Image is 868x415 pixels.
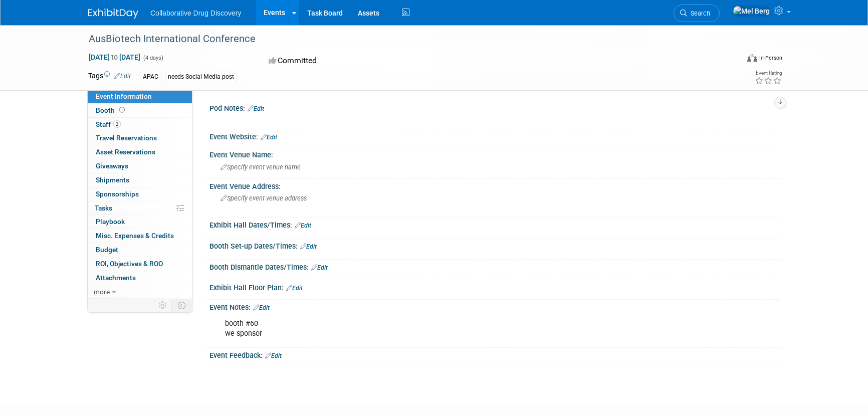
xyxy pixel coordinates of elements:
[88,201,192,215] a: Tasks
[209,218,780,231] div: Exhibit Hall Dates/Times:
[266,52,487,70] div: Committed
[209,179,780,191] div: Event Venue Address:
[747,54,757,62] img: Format-Inperson.png
[88,71,131,82] td: Tags
[140,72,161,82] div: APAC
[96,190,139,198] span: Sponsorships
[733,6,770,17] img: Mel Berg
[88,271,192,285] a: Attachments
[96,274,136,282] span: Attachments
[209,129,780,142] div: Event Website:
[96,218,125,226] span: Playbook
[88,145,192,159] a: Asset Reservations
[150,9,241,17] span: Collaborative Drug Discovery
[261,134,277,141] a: Edit
[88,257,192,271] a: ROI, Objectives & ROO
[96,246,118,254] span: Budget
[759,54,782,62] div: In-Person
[209,348,780,361] div: Event Feedback:
[88,90,192,103] a: Event Information
[221,194,307,202] span: Specify event venue address
[88,285,192,299] a: more
[96,176,129,184] span: Shipments
[96,232,174,240] span: Misc. Expenses & Credits
[265,352,282,359] a: Edit
[300,243,317,250] a: Edit
[172,299,192,312] td: Toggle Event Tabs
[311,264,328,271] a: Edit
[114,73,131,80] a: Edit
[88,53,141,62] span: [DATE] [DATE]
[209,260,780,273] div: Booth Dismantle Dates/Times:
[95,204,112,212] span: Tasks
[209,300,780,313] div: Event Notes:
[142,55,163,61] span: (4 days)
[154,299,172,312] td: Personalize Event Tab Strip
[209,239,780,252] div: Booth Set-up Dates/Times:
[96,162,128,170] span: Giveaways
[248,105,264,112] a: Edit
[110,53,119,61] span: to
[88,187,192,201] a: Sponsorships
[218,314,670,344] div: booth #60 we sponsor
[88,243,192,257] a: Budget
[94,288,110,296] span: more
[165,72,237,82] div: needs Social Media post
[88,9,138,19] img: ExhibitDay
[96,134,157,142] span: Travel Reservations
[113,120,121,128] span: 2
[295,222,311,229] a: Edit
[221,163,301,171] span: Specify event venue name
[88,215,192,229] a: Playbook
[88,118,192,131] a: Staff2
[117,106,127,114] span: Booth not reserved yet
[96,106,127,114] span: Booth
[209,101,780,114] div: Pod Notes:
[96,148,155,156] span: Asset Reservations
[286,285,303,292] a: Edit
[209,147,780,160] div: Event Venue Name:
[88,173,192,187] a: Shipments
[85,30,723,48] div: AusBiotech International Conference
[687,10,710,17] span: Search
[679,52,782,67] div: Event Format
[674,5,720,22] a: Search
[96,92,152,100] span: Event Information
[96,120,121,128] span: Staff
[88,104,192,117] a: Booth
[209,280,780,293] div: Exhibit Hall Floor Plan:
[96,260,163,268] span: ROI, Objectives & ROO
[88,131,192,145] a: Travel Reservations
[253,304,270,311] a: Edit
[88,159,192,173] a: Giveaways
[755,71,782,76] div: Event Rating
[88,229,192,243] a: Misc. Expenses & Credits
